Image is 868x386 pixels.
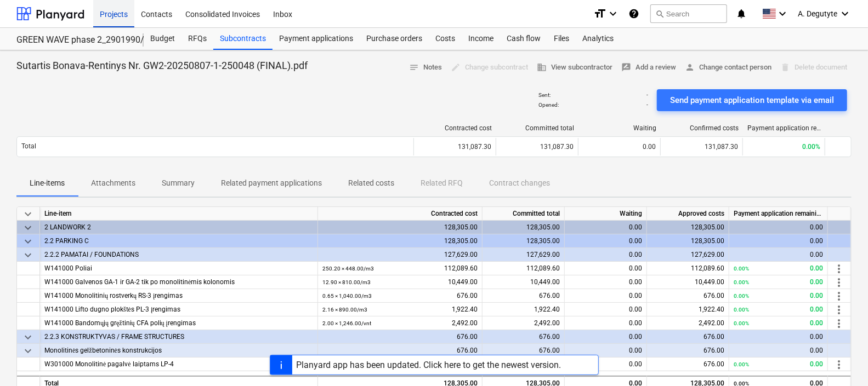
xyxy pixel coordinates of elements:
span: Notes [409,61,442,74]
div: 0.00 [729,330,828,344]
div: Approved costs [647,207,729,221]
div: 127,629.00 [647,248,729,262]
div: 2.2.2 PAMATAI / FOUNDATIONS [44,248,313,262]
p: Total [21,142,36,151]
span: 676.00 [539,292,560,299]
div: 128,305.00 [483,234,565,248]
div: 676.00 [647,330,729,344]
div: 2 LANDWORK 2 [44,221,313,234]
div: 0.00 [734,303,823,316]
button: Search [650,4,727,23]
span: more_vert [832,290,846,303]
span: rate_review [621,62,631,72]
div: 128,305.00 [318,221,483,234]
a: Cash flow [500,28,547,50]
p: Attachments [91,177,135,189]
span: 112,089.60 [691,264,724,272]
div: 2.2 PARKING C [44,234,313,248]
div: 676.00 [322,289,478,303]
a: Costs [429,28,462,50]
div: 2.2.3 KONSTRUKTYVAS / FRAME STRUCTURES [44,330,313,344]
div: 0.00 [565,234,647,248]
div: W141000 Galvenos GA-1 ir GA-2 tik po monolitinėmis kolonomis [44,275,313,289]
span: 0.00 [629,292,642,299]
a: RFQs [181,28,213,50]
div: Send payment application template via email [670,93,834,107]
small: 0.00% [734,307,749,313]
div: 0.00 [565,344,647,358]
div: Payment application remaining [747,124,821,132]
span: 10,449.00 [695,278,724,286]
span: keyboard_arrow_down [21,221,35,234]
p: - [646,101,648,108]
span: 0.00% [802,143,820,151]
div: 0.00 [729,221,828,234]
div: 0.00 [729,234,828,248]
div: 127,629.00 [483,248,565,262]
span: A. Degutyte [798,9,837,18]
div: Files [547,28,576,50]
div: 676.00 [483,344,565,358]
span: keyboard_arrow_down [21,249,35,262]
span: more_vert [832,276,846,289]
span: 131,087.30 [705,143,738,151]
div: 676.00 [318,344,483,358]
iframe: Chat Widget [813,333,868,386]
div: 0.00 [565,248,647,262]
p: - [646,91,648,99]
i: keyboard_arrow_down [776,7,789,20]
p: Sutartis Bonava-Rentinys Nr. GW2-20250807-1-250048 (FINAL).pdf [16,59,308,72]
div: 676.00 [318,330,483,344]
a: Budget [144,28,181,50]
span: 0.00 [643,143,656,151]
div: Waiting [583,124,656,132]
a: Subcontracts [213,28,273,50]
div: 1,922.40 [322,303,478,316]
div: Income [462,28,500,50]
span: 10,449.00 [530,278,560,286]
div: 676.00 [647,344,729,358]
span: Add a review [621,61,676,74]
a: Analytics [576,28,620,50]
div: W141000 Monolitinių rostverkų RS-3 įrengimas [44,289,313,303]
span: 1,922.40 [699,306,724,313]
p: Sent : [538,91,551,99]
span: keyboard_arrow_down [21,208,35,221]
div: 10,449.00 [322,275,478,289]
small: 12.90 × 810.00 / m3 [322,279,371,285]
div: Confirmed costs [665,124,739,132]
div: 112,089.60 [322,262,478,275]
div: 0.00 [729,344,828,358]
p: Line-items [30,177,65,189]
small: 0.00% [734,266,749,272]
div: Payment application remaining [729,207,828,221]
div: 0.00 [565,221,647,234]
p: Related payment applications [221,177,322,189]
div: 676.00 [483,330,565,344]
i: keyboard_arrow_down [838,7,852,20]
button: Send payment application template via email [657,89,847,111]
div: Contracted cost [318,207,483,221]
a: Payment applications [273,28,360,50]
small: 250.20 × 448.00 / m3 [322,266,374,272]
i: format_size [593,7,606,20]
i: keyboard_arrow_down [606,7,620,20]
span: 2,492.00 [699,319,724,327]
span: search [655,9,664,18]
button: Notes [405,59,446,76]
span: 0.00 [629,306,642,313]
div: 0.00 [734,289,823,303]
span: Change contact person [685,61,771,74]
div: 0.00 [734,262,823,275]
span: more_vert [832,303,846,316]
div: 0.00 [565,330,647,344]
div: GREEN WAVE phase 2_2901990/2901996/2901997 [16,34,131,46]
span: notes [409,62,419,72]
span: business [537,62,547,72]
